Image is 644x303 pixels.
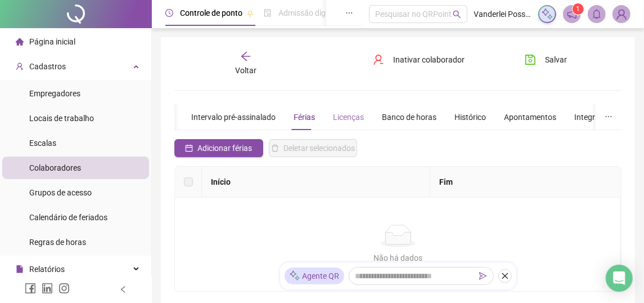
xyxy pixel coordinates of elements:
span: Regras de horas [29,238,86,247]
span: instagram [58,283,70,294]
div: Intervalo pré-assinalado [191,111,276,123]
span: Vanderlei Posso - VPF Engenharia Ltda [474,8,532,20]
div: Licenças [333,111,364,123]
span: send [479,272,487,280]
span: ellipsis [605,113,613,121]
span: Cadastros [29,62,66,71]
span: file-done [264,9,272,17]
span: Empregadores [29,89,80,98]
span: Página inicial [29,37,75,46]
span: Escalas [29,139,56,148]
div: Agente QR [285,268,344,284]
th: Início [202,167,430,198]
span: Relatórios [29,265,65,274]
span: clock-circle [165,9,173,17]
span: Salvar [545,54,567,66]
div: Integrações [574,111,616,123]
span: user-add [16,63,24,70]
span: arrow-left [240,51,251,62]
span: Voltar [235,66,256,75]
span: save [525,54,536,65]
span: Grupos de acesso [29,188,92,197]
span: 1 [577,5,580,13]
span: home [16,38,24,46]
span: search [453,10,461,19]
span: file [16,265,24,273]
span: linkedin [42,283,53,294]
img: sparkle-icon.fc2bf0ac1784a2077858766a79e2daf3.svg [289,270,300,282]
span: Inativar colaborador [393,54,465,66]
span: Colaboradores [29,163,81,172]
button: Salvar [516,51,575,69]
span: user-delete [373,54,384,65]
div: Não há dados [188,252,608,264]
div: Banco de horas [382,111,436,123]
span: calendar [185,144,193,152]
img: sparkle-icon.fc2bf0ac1784a2077858766a79e2daf3.svg [541,8,553,20]
span: ellipsis [345,9,353,17]
span: bell [592,9,602,19]
button: ellipsis [596,104,622,130]
button: Deletar selecionados [269,139,358,157]
span: close [501,272,509,280]
sup: 1 [573,3,584,15]
span: pushpin [247,10,254,17]
span: notification [567,9,577,19]
span: left [119,286,127,293]
div: Histórico [454,111,486,123]
button: Inativar colaborador [364,51,473,69]
img: 93321 [613,6,630,23]
span: Locais de trabalho [29,114,94,123]
div: Apontamentos [504,111,556,123]
span: Calendário de feriados [29,213,107,222]
button: Adicionar férias [174,139,263,157]
th: Fim [430,167,622,198]
span: Controle de ponto [180,8,242,17]
span: Adicionar férias [197,142,252,154]
div: Open Intercom Messenger [606,265,633,292]
div: Férias [294,111,315,123]
span: facebook [25,283,36,294]
span: Admissão digital [278,8,336,17]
